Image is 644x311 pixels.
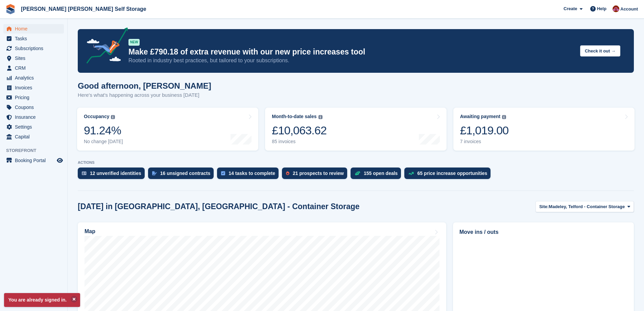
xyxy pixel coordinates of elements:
[6,147,67,154] span: Storefront
[15,24,55,34] span: Home
[408,172,414,175] img: price_increase_opportunities-93ffe204e8149a01c8c9dc8f82e8f89637d9d84a8eef4429ea346261dce0b2c0.svg
[78,91,211,99] p: Here's what's happening across your business [DATE]
[3,53,64,63] a: menu
[15,53,55,63] span: Sites
[460,139,509,145] div: 7 invoices
[460,124,509,137] div: £1,019.00
[3,44,64,53] a: menu
[3,103,64,112] a: menu
[453,108,635,151] a: Awaiting payment £1,019.00 7 invoices
[15,112,55,122] span: Insurance
[78,202,360,211] h2: [DATE] in [GEOGRAPHIC_DATA], [GEOGRAPHIC_DATA] - Container Storage
[85,228,95,235] h2: Map
[265,108,446,151] a: Month-to-date sales £10,063.62 85 invoices
[15,103,55,112] span: Coupons
[15,83,55,92] span: Invoices
[82,171,87,175] img: verify_identity-adf6edd0f0f0b5bbfe63781bf79b02c33cf7c696d77639b501bdc392416b5a36.svg
[77,108,258,151] a: Occupancy 91.24% No change [DATE]
[351,168,404,182] a: 155 open deals
[355,171,360,176] img: deal-1b604bf984904fb50ccaf53a9ad4b4a5d6e5aea283cecdc64d6e3604feb123c2.svg
[597,5,606,12] span: Help
[580,45,620,57] button: Check it out →
[90,171,141,176] div: 12 unverified identities
[78,160,634,165] p: ACTIONS
[417,171,487,176] div: 65 price increase opportunities
[221,171,225,175] img: task-75834270c22a3079a89374b754ae025e5fb1db73e45f91037f5363f120a921f8.svg
[404,168,494,182] a: 65 price increase opportunities
[282,168,351,182] a: 21 prospects to review
[620,6,638,13] span: Account
[3,132,64,141] a: menu
[15,156,55,165] span: Booking Portal
[3,73,64,83] a: menu
[549,203,625,210] span: Madeley, Telford - Container Storage
[15,93,55,102] span: Pricing
[84,114,109,119] div: Occupancy
[15,122,55,132] span: Settings
[272,114,316,119] div: Month-to-date sales
[3,156,64,165] a: menu
[272,139,327,145] div: 85 invoices
[286,171,289,175] img: prospect-51fa495bee0391a8d652442698ab0144808aea92771e9ea1ae160a38d050c398.svg
[15,34,55,43] span: Tasks
[3,122,64,132] a: menu
[539,203,549,210] span: Site:
[3,93,64,102] a: menu
[217,168,282,182] a: 14 tasks to complete
[564,5,577,12] span: Create
[229,171,275,176] div: 14 tasks to complete
[3,34,64,43] a: menu
[3,112,64,122] a: menu
[84,124,123,137] div: 91.24%
[111,115,115,119] img: icon-info-grey-7440780725fd019a000dd9b08b2336e03edf1995a4989e88bcd33f0948082b44.svg
[148,168,217,182] a: 16 unsigned contracts
[128,57,575,64] p: Rooted in industry best practices, but tailored to your subscriptions.
[318,115,323,119] img: icon-info-grey-7440780725fd019a000dd9b08b2336e03edf1995a4989e88bcd33f0948082b44.svg
[152,171,157,175] img: contract_signature_icon-13c848040528278c33f63329250d36e43548de30e8caae1d1a13099fd9432cc5.svg
[4,293,80,307] p: You are already signed in.
[78,81,211,90] h1: Good afternoon, [PERSON_NAME]
[56,156,64,164] a: Preview store
[18,3,149,15] a: [PERSON_NAME] [PERSON_NAME] Self Storage
[3,83,64,92] a: menu
[3,63,64,73] a: menu
[293,171,344,176] div: 21 prospects to review
[364,171,398,176] div: 155 open deals
[128,39,140,46] div: NEW
[502,115,506,119] img: icon-info-grey-7440780725fd019a000dd9b08b2336e03edf1995a4989e88bcd33f0948082b44.svg
[3,24,64,34] a: menu
[84,139,123,145] div: No change [DATE]
[81,27,128,66] img: price-adjustments-announcement-icon-8257ccfd72463d97f412b2fc003d46551f7dbcb40ab6d574587a9cd5c0d94...
[78,168,148,182] a: 12 unverified identities
[15,44,55,53] span: Subscriptions
[535,201,634,212] button: Site: Madeley, Telford - Container Storage
[15,132,55,141] span: Capital
[460,114,501,119] div: Awaiting payment
[459,228,627,236] h2: Move ins / outs
[272,124,327,137] div: £10,063.62
[128,47,575,57] p: Make £790.18 of extra revenue with our new price increases tool
[613,5,619,12] img: Ben Spickernell
[15,73,55,83] span: Analytics
[160,171,211,176] div: 16 unsigned contracts
[5,4,16,14] img: stora-icon-8386f47178a22dfd0bd8f6a31ec36ba5ce8667c1dd55bd0f319d3a0aa187defe.svg
[15,63,55,73] span: CRM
